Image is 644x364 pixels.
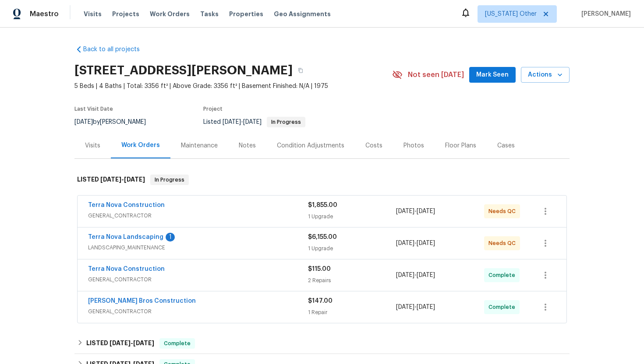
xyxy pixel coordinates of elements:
[203,106,223,112] span: Project
[160,339,194,348] span: Complete
[396,271,435,280] span: -
[88,211,308,220] span: GENERAL_CONTRACTOR
[74,333,570,354] div: LISTED [DATE]-[DATE]Complete
[488,303,519,311] span: Complete
[203,119,305,125] span: Listed
[181,141,218,150] div: Maintenance
[396,208,414,214] span: [DATE]
[88,275,308,284] span: GENERAL_CONTRACTOR
[74,82,392,91] span: 5 Beds | 4 Baths | Total: 3356 ft² | Above Grade: 3356 ft² | Basement Finished: N/A | 1975
[274,10,331,18] span: Geo Assignments
[110,340,131,346] span: [DATE]
[77,175,145,185] h6: LISTED
[308,202,337,208] span: $1,855.00
[293,63,308,78] button: Copy Address
[521,67,570,83] button: Actions
[88,298,196,304] a: [PERSON_NAME] Bros Construction
[74,166,570,194] div: LISTED [DATE]-[DATE]In Progress
[88,234,163,240] a: Terra Nova Landscaping
[308,266,331,272] span: $115.00
[133,340,154,346] span: [DATE]
[88,266,165,272] a: Terra Nova Construction
[308,298,333,304] span: $147.00
[74,106,113,112] span: Last Visit Date
[112,10,139,18] span: Projects
[308,276,396,285] div: 2 Repairs
[485,10,537,18] span: [US_STATE] Other
[396,303,435,311] span: -
[124,176,145,182] span: [DATE]
[74,119,93,125] span: [DATE]
[84,10,102,18] span: Visits
[243,119,262,125] span: [DATE]
[239,141,256,150] div: Notes
[396,304,414,310] span: [DATE]
[85,141,100,150] div: Visits
[396,207,435,216] span: -
[200,11,219,17] span: Tasks
[408,70,464,79] span: Not seen [DATE]
[223,119,262,125] span: -
[469,67,516,83] button: Mark Seen
[88,307,308,316] span: GENERAL_CONTRACTOR
[151,175,188,184] span: In Progress
[30,10,59,18] span: Maestro
[268,119,304,125] span: In Progress
[74,66,293,75] h2: [STREET_ADDRESS][PERSON_NAME]
[308,244,396,253] div: 1 Upgrade
[223,119,241,125] span: [DATE]
[417,304,435,310] span: [DATE]
[308,308,396,317] div: 1 Repair
[74,45,159,54] a: Back to all projects
[100,176,121,182] span: [DATE]
[417,208,435,214] span: [DATE]
[308,234,337,240] span: $6,155.00
[88,243,308,252] span: LANDSCAPING_MAINTENANCE
[229,10,263,18] span: Properties
[365,141,382,150] div: Costs
[166,233,175,241] div: 1
[445,141,476,150] div: Floor Plans
[121,141,160,150] div: Work Orders
[396,240,414,246] span: [DATE]
[488,239,519,248] span: Needs QC
[488,271,519,280] span: Complete
[110,340,154,346] span: -
[578,10,631,18] span: [PERSON_NAME]
[396,272,414,278] span: [DATE]
[86,338,154,349] h6: LISTED
[277,141,344,150] div: Condition Adjustments
[74,117,156,127] div: by [PERSON_NAME]
[476,70,509,80] span: Mark Seen
[396,239,435,248] span: -
[497,141,515,150] div: Cases
[308,212,396,221] div: 1 Upgrade
[100,176,145,182] span: -
[528,70,563,80] span: Actions
[417,240,435,246] span: [DATE]
[88,202,165,208] a: Terra Nova Construction
[488,207,519,216] span: Needs QC
[417,272,435,278] span: [DATE]
[403,141,424,150] div: Photos
[150,10,190,18] span: Work Orders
